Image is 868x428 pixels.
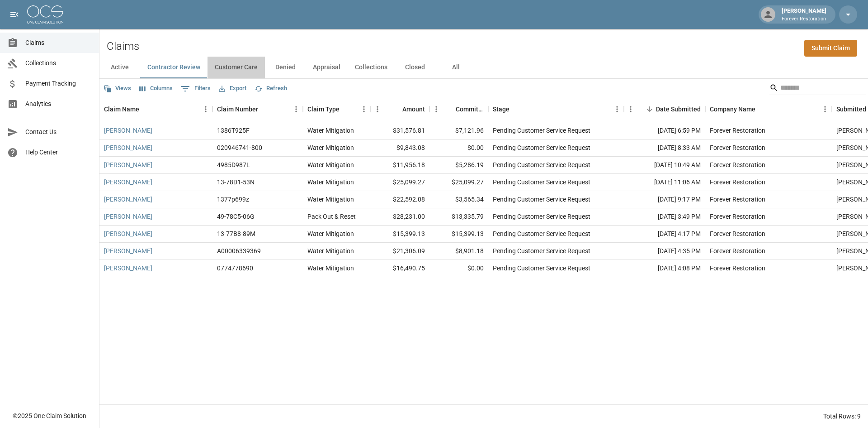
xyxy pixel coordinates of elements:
div: $11,956.18 [371,157,429,174]
div: Water Mitigation [307,160,354,169]
button: Views [101,82,133,96]
div: [DATE] 8:33 AM [624,139,705,157]
div: Water Mitigation [307,264,354,273]
span: Contact Us [25,127,92,137]
span: Help Center [25,148,92,157]
div: Claim Number [217,96,258,122]
div: Pending Customer Service Request [493,178,590,187]
button: Sort [755,103,768,115]
button: Refresh [252,82,289,96]
div: $25,099.27 [371,174,429,191]
div: 13-77B8-89M [217,229,255,238]
div: 13-78D1-53N [217,178,255,187]
div: Forever Restoration [710,126,765,135]
div: Forever Restoration [710,246,765,255]
div: dynamic tabs [99,57,868,78]
button: Menu [610,102,624,116]
span: Collections [25,58,92,68]
button: Menu [289,102,303,116]
div: $3,565.34 [429,191,488,208]
button: Sort [643,103,656,115]
span: Analytics [25,99,92,109]
div: $8,901.18 [429,243,488,260]
a: [PERSON_NAME] [104,264,152,273]
button: Active [99,57,140,78]
div: Claim Name [104,96,139,122]
div: Date Submitted [656,96,701,122]
div: [DATE] 4:08 PM [624,260,705,277]
div: Forever Restoration [710,160,765,169]
div: $9,843.08 [371,139,429,157]
div: [DATE] 11:06 AM [624,174,705,191]
button: Closed [395,57,435,78]
div: $22,592.08 [371,191,429,208]
a: Submit Claim [804,40,857,57]
button: Menu [371,102,384,116]
div: 020946741-800 [217,143,262,152]
div: [PERSON_NAME] [778,6,830,23]
button: All [435,57,476,78]
div: Search [769,81,866,97]
div: Water Mitigation [307,246,354,255]
div: Pending Customer Service Request [493,212,590,221]
h2: Claims [107,40,139,53]
div: [DATE] 3:49 PM [624,208,705,226]
div: Date Submitted [624,96,705,122]
a: [PERSON_NAME] [104,178,152,187]
button: Menu [199,102,212,116]
div: Water Mitigation [307,229,354,238]
div: Claim Number [212,96,303,122]
div: $5,286.19 [429,157,488,174]
div: [DATE] 9:17 PM [624,191,705,208]
span: Claims [25,38,92,48]
div: Pending Customer Service Request [493,264,590,273]
button: Select columns [137,82,175,96]
button: Denied [265,57,306,78]
div: Water Mitigation [307,126,354,135]
div: Water Mitigation [307,195,354,204]
button: Export [217,82,249,96]
div: $13,335.79 [429,208,488,226]
div: Forever Restoration [710,195,765,204]
div: 4985D987L [217,160,250,169]
div: Pending Customer Service Request [493,160,590,169]
div: 0774778690 [217,264,253,273]
div: Water Mitigation [307,143,354,152]
div: Committed Amount [456,96,484,122]
button: Appraisal [306,57,348,78]
div: $28,231.00 [371,208,429,226]
div: $25,099.27 [429,174,488,191]
div: $21,306.09 [371,243,429,260]
button: Sort [443,103,456,115]
a: [PERSON_NAME] [104,126,152,135]
a: [PERSON_NAME] [104,195,152,204]
div: Claim Type [307,96,340,122]
div: Amount [371,96,429,122]
button: Menu [818,102,832,116]
div: Pending Customer Service Request [493,126,590,135]
a: [PERSON_NAME] [104,246,152,255]
div: © 2025 One Claim Solution [13,411,86,420]
button: Sort [139,103,152,115]
a: [PERSON_NAME] [104,212,152,221]
button: Menu [429,102,443,116]
div: Company Name [705,96,832,122]
div: Pending Customer Service Request [493,195,590,204]
div: $16,490.75 [371,260,429,277]
div: $0.00 [429,260,488,277]
button: Menu [357,102,371,116]
div: $31,576.81 [371,122,429,139]
button: Contractor Review [140,57,208,78]
div: A00006339369 [217,246,261,255]
p: Forever Restoration [782,15,826,23]
a: [PERSON_NAME] [104,229,152,238]
div: [DATE] 6:59 PM [624,122,705,139]
span: Payment Tracking [25,79,92,88]
button: Sort [509,103,522,115]
div: Pending Customer Service Request [493,229,590,238]
img: ocs-logo-white-transparent.png [27,5,63,24]
div: Company Name [710,96,755,122]
div: Committed Amount [429,96,488,122]
button: Sort [340,103,352,115]
div: Pending Customer Service Request [493,143,590,152]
